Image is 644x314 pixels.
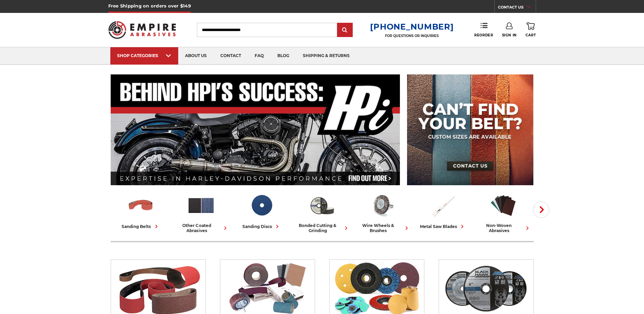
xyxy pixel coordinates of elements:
[420,223,466,230] div: metal saw blades
[355,223,410,233] div: wire wheels & brushes
[368,191,397,220] img: Wire Wheels & Brushes
[187,191,215,220] img: Other Coated Abrasives
[127,191,155,220] img: Sanding Belts
[214,47,248,65] a: contact
[174,191,229,233] a: other coated abrasives
[533,202,549,218] button: Next
[370,22,454,32] a: [PHONE_NUMBER]
[308,191,336,220] img: Bonded Cutting & Grinding
[113,191,168,230] a: sanding belts
[502,33,517,37] span: Sign In
[476,191,531,233] a: non-woven abrasives
[296,47,356,65] a: shipping & returns
[429,191,457,220] img: Metal Saw Blades
[474,33,493,37] span: Reorder
[489,191,517,220] img: Non-woven Abrasives
[234,191,289,230] a: sanding discs
[370,34,454,38] p: FOR QUESTIONS OR INQUIRIES
[498,3,536,13] a: CONTACT US
[111,74,400,185] img: Banner for an interview featuring Horsepower Inc who makes Harley performance upgrades featured o...
[242,223,281,230] div: sanding discs
[174,223,229,233] div: other coated abrasives
[338,23,352,37] input: Submit
[295,191,350,233] a: bonded cutting & grinding
[117,53,171,58] div: SHOP CATEGORIES
[247,191,276,220] img: Sanding Discs
[416,191,471,230] a: metal saw blades
[108,17,176,43] img: Empire Abrasives
[476,223,531,233] div: non-woven abrasives
[474,22,493,37] a: Reorder
[526,22,536,37] a: Cart
[122,223,160,230] div: sanding belts
[248,47,271,65] a: faq
[295,223,350,233] div: bonded cutting & grinding
[355,191,410,233] a: wire wheels & brushes
[271,47,296,65] a: blog
[407,74,533,185] img: promo banner for custom belts.
[526,33,536,37] span: Cart
[178,47,214,65] a: about us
